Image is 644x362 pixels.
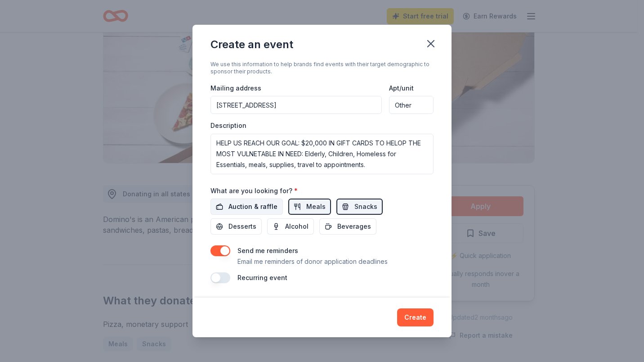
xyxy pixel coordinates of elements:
label: Send me reminders [237,247,298,254]
button: Meals [288,199,331,215]
label: Apt/unit [389,84,414,93]
div: We use this information to help brands find events with their target demographic to sponsor their... [210,61,434,75]
label: Description [210,121,246,130]
p: Email me reminders of donor application deadlines [237,256,388,267]
button: Snacks [336,199,383,215]
button: Auction & raffle [210,199,283,215]
div: Create an event [210,37,293,52]
span: Alcohol [285,221,309,232]
button: Create [397,308,434,326]
span: Desserts [228,221,256,232]
button: Desserts [210,218,262,235]
span: Auction & raffle [228,201,277,212]
label: Mailing address [210,84,261,93]
span: Beverages [337,221,371,232]
span: Snacks [354,201,377,212]
span: Meals [306,201,326,212]
button: Beverages [319,218,376,235]
input: Enter a US address [210,96,382,114]
button: Alcohol [267,218,314,235]
input: # [389,96,434,114]
label: What are you looking for? [210,186,298,195]
label: Recurring event [237,274,287,281]
textarea: HELP US REACH OUR GOAL: $20,000 IN GIFT CARDS TO HELOP THE MOST VULNETABLE IN NEED: Elderly, Chil... [210,134,434,174]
